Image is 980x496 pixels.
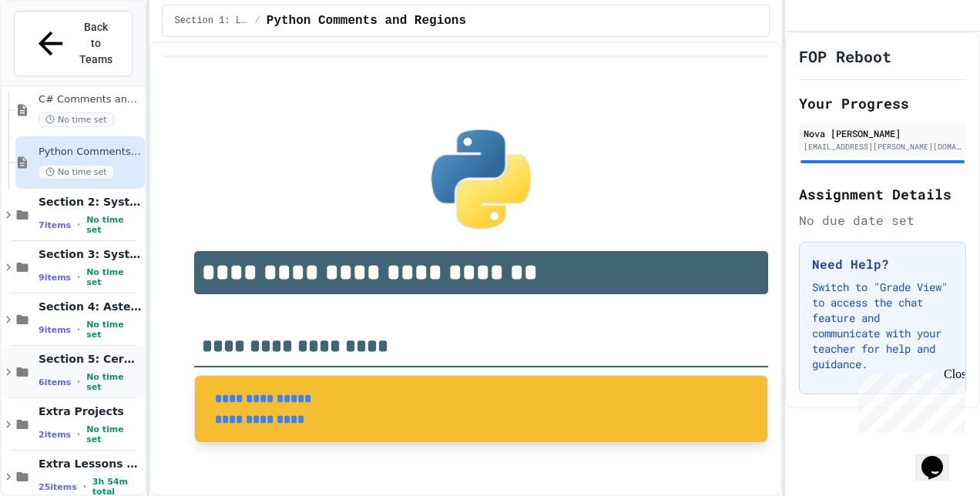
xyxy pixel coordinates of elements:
[799,92,966,114] h2: Your Progress
[77,376,80,388] span: •
[39,377,71,387] span: 6 items
[255,15,260,27] span: /
[39,220,71,230] span: 7 items
[77,428,80,441] span: •
[812,255,953,273] h3: Need Help?
[267,12,466,30] span: Python Comments and Regions
[86,267,141,287] span: No time set
[86,372,141,392] span: No time set
[14,11,133,76] button: Back to Teams
[39,430,71,440] span: 2 items
[804,126,962,140] div: Nova [PERSON_NAME]
[799,211,966,230] div: No due date set
[86,424,141,444] span: No time set
[812,280,953,372] p: Switch to "Grade View" to access the chat feature and communicate with your teacher for help and ...
[175,15,249,27] span: Section 1: Launch Sequence
[852,367,965,433] iframe: chat widget
[799,183,966,205] h2: Assignment Details
[39,482,77,492] span: 25 items
[86,320,141,340] span: No time set
[77,271,80,283] span: •
[39,247,142,261] span: Section 3: System Failures
[86,215,141,235] span: No time set
[39,195,142,209] span: Section 2: System Control
[39,273,71,283] span: 9 items
[39,300,142,313] span: Section 4: Asteroid Belt
[39,404,142,418] span: Extra Projects
[39,165,114,179] span: No time set
[799,45,891,67] h1: FOP Reboot
[39,93,142,106] span: C# Comments and Regions
[78,19,114,68] span: Back to Teams
[39,146,142,159] span: Python Comments and Regions
[39,352,142,366] span: Section 5: Ceres Docking and Repairs
[83,481,86,493] span: •
[39,325,71,335] span: 9 items
[77,219,80,231] span: •
[39,457,142,471] span: Extra Lessons and Practice Python
[39,112,114,127] span: No time set
[804,141,962,152] div: [EMAIL_ADDRESS][PERSON_NAME][DOMAIN_NAME]
[915,434,965,481] iframe: chat widget
[6,6,106,98] div: Chat with us now!Close
[77,323,80,336] span: •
